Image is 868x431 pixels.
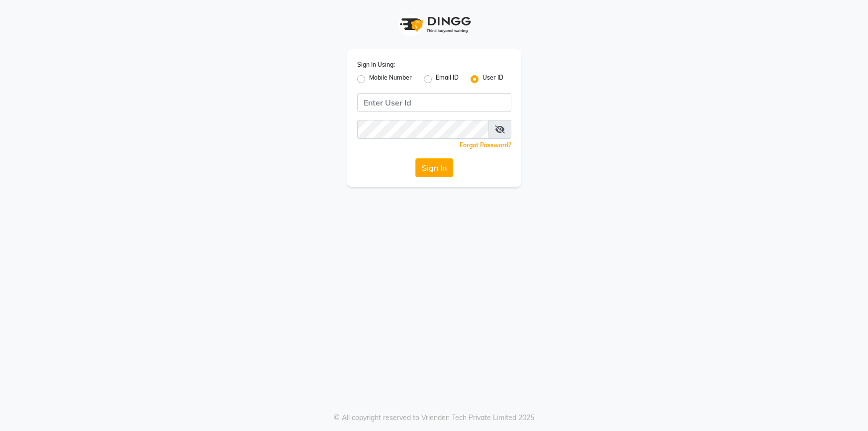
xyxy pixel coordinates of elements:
[460,141,511,149] a: Forgot Password?
[357,60,395,69] label: Sign In Using:
[436,73,459,85] label: Email ID
[357,93,511,112] input: Username
[357,120,489,139] input: Username
[482,73,503,85] label: User ID
[369,73,412,85] label: Mobile Number
[415,158,453,177] button: Sign In
[394,10,474,39] img: logo1.svg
